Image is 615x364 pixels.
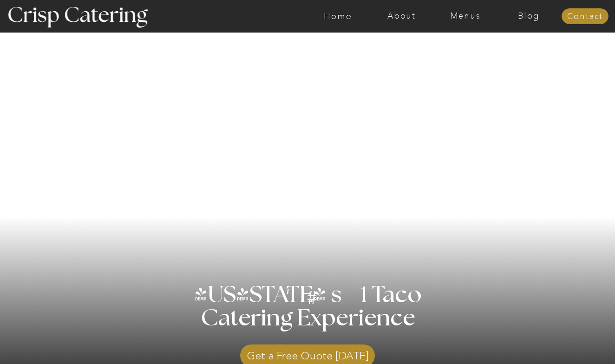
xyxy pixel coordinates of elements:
a: About [370,12,433,21]
h1: [US_STATE] s 1 Taco Catering Experience [189,284,426,353]
h3: # [287,289,340,316]
a: Menus [433,12,497,21]
h3: ' [269,284,307,307]
a: Home [306,12,370,21]
a: Blog [497,12,561,21]
a: Contact [562,12,608,21]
